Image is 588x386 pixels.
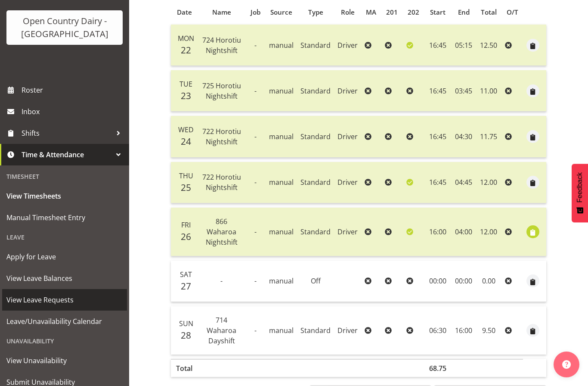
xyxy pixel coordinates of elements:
[171,359,198,377] th: Total
[424,261,452,302] td: 00:00
[254,86,257,96] span: -
[202,81,241,101] span: 725 Horotiu Nightshift
[476,116,501,157] td: 11.75
[452,261,476,302] td: 00:00
[2,311,127,332] a: Leave/Unavailability Calendar
[6,354,123,367] span: View Unavailability
[6,315,123,328] span: Leave/Unavailability Calendar
[2,228,127,246] div: Leave
[269,177,294,187] span: manual
[572,164,588,222] button: Feedback - Show survey
[386,7,398,17] span: 201
[254,276,257,286] span: -
[2,168,127,185] div: Timesheet
[297,70,334,112] td: Standard
[476,162,501,203] td: 12.00
[476,25,501,66] td: 12.50
[297,208,334,256] td: Standard
[366,7,376,17] span: MA
[476,306,501,355] td: 9.50
[269,227,294,237] span: manual
[178,34,194,43] span: Mon
[452,70,476,112] td: 03:45
[269,132,294,141] span: manual
[2,246,127,268] a: Apply for Leave
[179,319,193,328] span: Sun
[269,40,294,50] span: manual
[269,86,294,96] span: manual
[254,40,257,50] span: -
[179,79,192,89] span: Tue
[424,25,452,66] td: 16:45
[297,162,334,203] td: Standard
[22,84,125,96] span: Roster
[181,220,191,230] span: Fri
[337,177,358,187] span: Driver
[181,90,191,102] span: 23
[481,7,497,17] span: Total
[452,306,476,355] td: 16:00
[408,7,419,17] span: 202
[458,7,470,17] span: End
[202,35,241,55] span: 724 Horotiu Nightshift
[308,7,323,17] span: Type
[297,25,334,66] td: Standard
[341,7,355,17] span: Role
[297,116,334,157] td: Standard
[181,329,191,341] span: 28
[202,127,241,146] span: 722 Horotiu Nightshift
[22,105,125,118] span: Inbox
[220,276,223,286] span: -
[6,190,123,202] span: View Timesheets
[424,70,452,112] td: 16:45
[476,208,501,256] td: 12.00
[452,116,476,157] td: 04:30
[452,162,476,203] td: 04:45
[424,306,452,355] td: 06:30
[178,125,194,134] span: Wed
[22,148,112,161] span: Time & Attendance
[269,276,294,286] span: manual
[212,7,231,17] span: Name
[6,250,123,263] span: Apply for Leave
[254,326,257,335] span: -
[2,332,127,350] div: Unavailability
[206,217,238,247] span: 866 Waharoa Nightshift
[337,227,358,237] span: Driver
[179,171,193,181] span: Thu
[424,208,452,256] td: 16:00
[424,116,452,157] td: 16:45
[254,132,257,141] span: -
[269,326,294,335] span: manual
[337,326,358,335] span: Driver
[181,135,191,147] span: 24
[181,181,191,193] span: 25
[254,227,257,237] span: -
[181,44,191,56] span: 22
[452,208,476,256] td: 04:00
[2,207,127,228] a: Manual Timesheet Entry
[337,86,358,96] span: Driver
[476,70,501,112] td: 11.00
[2,185,127,207] a: View Timesheets
[424,162,452,203] td: 16:45
[297,261,334,302] td: Off
[254,177,257,187] span: -
[177,7,192,17] span: Date
[476,261,501,302] td: 0.00
[430,7,446,17] span: Start
[2,289,127,311] a: View Leave Requests
[562,360,571,369] img: help-xxl-2.png
[576,172,584,202] span: Feedback
[22,127,112,140] span: Shifts
[181,230,191,243] span: 26
[15,15,114,40] div: Open Country Dairy - [GEOGRAPHIC_DATA]
[6,272,123,285] span: View Leave Balances
[2,268,127,289] a: View Leave Balances
[202,172,241,192] span: 722 Horotiu Nightshift
[270,7,292,17] span: Source
[6,293,123,306] span: View Leave Requests
[6,211,123,224] span: Manual Timesheet Entry
[181,280,191,292] span: 27
[297,306,334,355] td: Standard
